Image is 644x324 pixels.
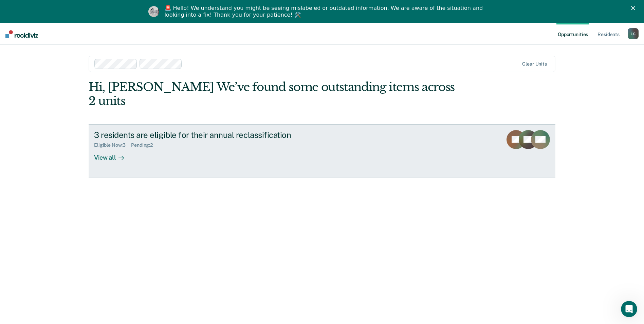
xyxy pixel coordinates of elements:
button: LC [628,28,639,39]
div: 🚨 Hello! We understand you might be seeing mislabeled or outdated information. We are aware of th... [165,5,485,18]
div: 3 residents are eligible for their annual reclassification [94,130,332,140]
a: 3 residents are eligible for their annual reclassificationEligible Now:3Pending:2View all [89,124,555,178]
div: Hi, [PERSON_NAME] We’ve found some outstanding items across 2 units [89,80,462,108]
iframe: Intercom live chat [621,301,637,317]
img: Profile image for Kim [148,6,159,17]
div: View all [94,148,132,161]
div: Pending : 2 [131,142,158,148]
div: Close [631,6,638,10]
a: Residents [596,23,621,45]
div: Clear units [522,61,547,67]
div: Eligible Now : 3 [94,142,131,148]
img: Recidiviz [5,30,38,38]
div: L C [628,28,639,39]
a: Opportunities [556,23,589,45]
